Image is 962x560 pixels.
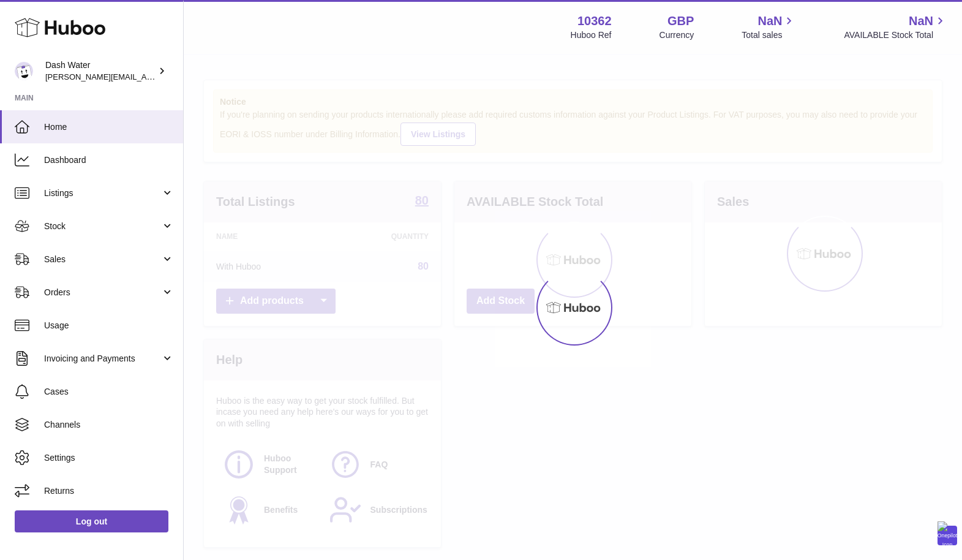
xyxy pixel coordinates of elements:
[44,320,174,331] span: Usage
[44,121,174,133] span: Home
[909,13,933,29] span: NaN
[667,13,694,29] strong: GBP
[44,254,161,265] span: Sales
[45,72,246,81] span: [PERSON_NAME][EMAIL_ADDRESS][DOMAIN_NAME]
[571,29,612,41] div: Huboo Ref
[844,13,947,41] a: NaN AVAILABLE Stock Total
[44,187,161,199] span: Listings
[757,13,782,29] span: NaN
[44,287,161,298] span: Orders
[844,29,947,41] span: AVAILABLE Stock Total
[44,419,174,431] span: Channels
[44,221,161,232] span: Stock
[44,353,161,365] span: Invoicing and Payments
[44,452,174,464] span: Settings
[44,386,174,398] span: Cases
[742,29,796,41] span: Total sales
[44,485,174,497] span: Returns
[659,29,694,41] div: Currency
[15,510,168,532] a: Log out
[45,59,156,83] div: Dash Water
[742,13,796,41] a: NaN Total sales
[44,154,174,166] span: Dashboard
[15,62,33,80] img: james@dash-water.com
[577,13,612,29] strong: 10362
